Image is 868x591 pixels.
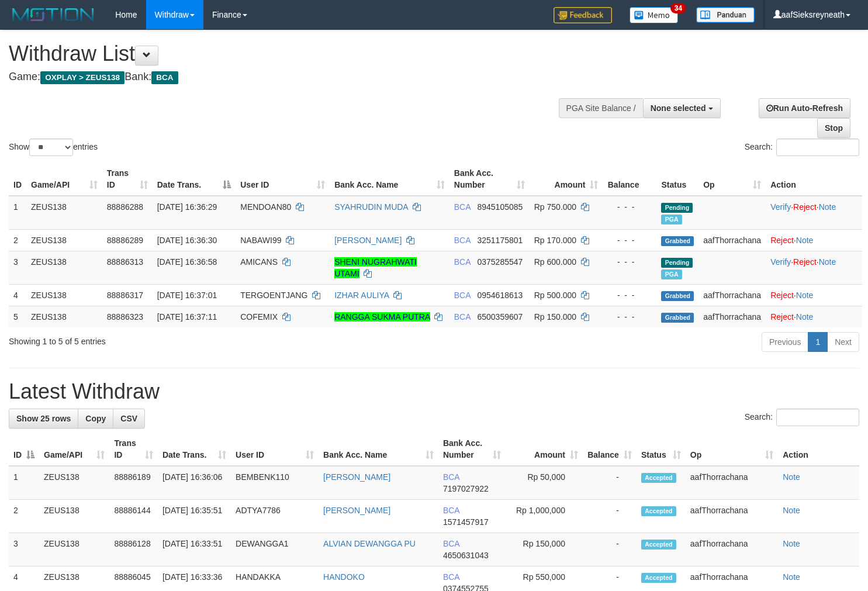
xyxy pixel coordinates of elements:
[783,472,800,482] a: Note
[240,312,278,322] span: COFEMIX
[9,139,98,156] label: Show entries
[534,202,576,212] span: Rp 750.000
[651,103,706,113] span: None selected
[766,306,862,327] td: ·
[240,202,291,212] span: MENDOAN80
[783,506,800,515] a: Note
[319,433,438,466] th: Bank Acc. Name: activate to sort column ascending
[745,409,859,426] label: Search:
[9,533,39,566] td: 3
[157,291,217,300] span: [DATE] 16:37:01
[330,163,449,196] th: Bank Acc. Name: activate to sort column ascending
[334,236,402,245] a: [PERSON_NAME]
[643,98,721,118] button: None selected
[231,433,319,466] th: User ID: activate to sort column ascending
[107,236,143,245] span: 88886289
[637,433,686,466] th: Status: activate to sort column ascending
[656,163,698,196] th: Status
[698,163,766,196] th: Op: activate to sort column ascending
[9,163,26,196] th: ID
[477,312,523,322] span: Copy 6500359607 to clipboard
[506,466,583,500] td: Rp 50,000
[438,433,506,466] th: Bank Acc. Number: activate to sort column ascending
[158,533,231,566] td: [DATE] 16:33:51
[770,202,791,212] a: Verify
[641,573,676,583] span: Accepted
[698,229,766,251] td: aafThorrachana
[759,98,850,118] a: Run Auto-Refresh
[770,291,794,300] a: Reject
[85,414,106,423] span: Copy
[107,202,143,212] span: 88886288
[157,257,217,267] span: [DATE] 16:36:58
[157,236,217,245] span: [DATE] 16:36:30
[607,256,652,268] div: - - -
[39,433,109,466] th: Game/API: activate to sort column ascending
[240,257,278,267] span: AMICANS
[443,572,459,582] span: BCA
[630,7,679,23] img: Button%20Memo.svg
[745,139,859,156] label: Search:
[29,139,73,156] select: Showentries
[534,312,576,322] span: Rp 150.000
[766,284,862,306] td: ·
[334,291,389,300] a: IZHAR AULIYA
[16,414,71,423] span: Show 25 rows
[698,306,766,327] td: aafThorrachana
[770,257,791,267] a: Verify
[231,466,319,500] td: BEMBENK110
[39,533,109,566] td: ZEUS138
[607,234,652,246] div: - - -
[323,472,390,482] a: [PERSON_NAME]
[796,236,814,245] a: Note
[583,500,637,533] td: -
[240,236,281,245] span: NABAWI99
[770,236,794,245] a: Reject
[534,236,576,245] span: Rp 170.000
[9,284,26,306] td: 4
[454,312,471,322] span: BCA
[661,215,682,224] span: Marked by aafsolysreylen
[641,540,676,549] span: Accepted
[477,236,523,245] span: Copy 3251175801 to clipboard
[583,466,637,500] td: -
[9,251,26,284] td: 3
[443,484,489,493] span: Copy 7197027922 to clipboard
[778,433,859,466] th: Action
[9,466,39,500] td: 1
[9,500,39,533] td: 2
[506,433,583,466] th: Amount: activate to sort column ascending
[534,257,576,267] span: Rp 600.000
[607,201,652,213] div: - - -
[334,312,430,322] a: RANGGA SUKMA PUTRA
[696,7,755,23] img: panduan.png
[334,257,417,278] a: SHENI NUGRAHWATI UTAMI
[796,312,814,322] a: Note
[158,433,231,466] th: Date Trans.: activate to sort column ascending
[109,500,158,533] td: 88886144
[827,332,859,352] a: Next
[477,202,523,212] span: Copy 8945105085 to clipboard
[661,313,694,323] span: Grabbed
[603,163,656,196] th: Balance
[776,409,859,426] input: Search:
[641,473,676,483] span: Accepted
[477,257,523,267] span: Copy 0375285547 to clipboard
[783,539,800,548] a: Note
[793,202,817,212] a: Reject
[120,414,137,423] span: CSV
[686,466,778,500] td: aafThorrachana
[236,163,330,196] th: User ID: activate to sort column ascending
[766,163,862,196] th: Action
[686,533,778,566] td: aafThorrachana
[158,466,231,500] td: [DATE] 16:36:06
[39,500,109,533] td: ZEUS138
[323,506,390,515] a: [PERSON_NAME]
[766,251,862,284] td: · ·
[607,289,652,301] div: - - -
[793,257,817,267] a: Reject
[762,332,808,352] a: Previous
[40,71,125,84] span: OXPLAY > ZEUS138
[449,163,530,196] th: Bank Acc. Number: activate to sort column ascending
[9,306,26,327] td: 5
